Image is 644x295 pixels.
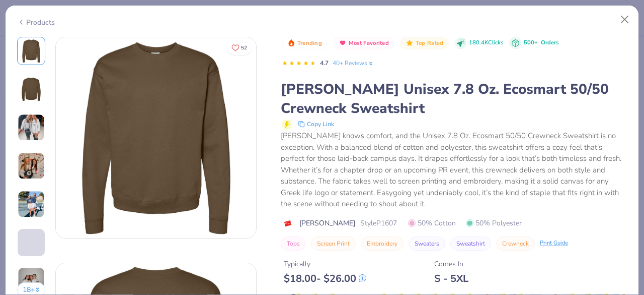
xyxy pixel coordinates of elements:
[295,118,337,130] button: copy to clipboard
[434,259,468,269] div: Comes In
[361,237,404,251] button: Embroidery
[339,39,347,47] img: Most Favorited sort
[241,45,247,50] span: 52
[281,130,627,210] div: [PERSON_NAME] knows comfort, and the Unisex 7.8 Oz. Ecosmart 50/50 Crewneck Sweatshirt is no exce...
[434,272,468,285] div: S - 5XL
[18,191,45,218] img: User generated content
[299,218,355,228] span: [PERSON_NAME]
[297,40,322,46] span: Trending
[19,77,43,101] img: Back
[469,39,503,47] span: 180.4K Clicks
[333,37,394,50] button: Badge Button
[349,40,389,46] span: Most Favorited
[287,39,295,47] img: Trending sort
[615,10,634,29] button: Close
[400,37,448,50] button: Badge Button
[540,239,568,248] div: Print Guide
[281,80,627,118] div: [PERSON_NAME] Unisex 7.8 Oz. Ecosmart 50/50 Crewneck Sweatshirt
[416,40,444,46] span: Top Rated
[282,55,316,72] div: 4.7 Stars
[408,218,456,228] span: 50% Cotton
[284,259,366,269] div: Typically
[282,37,327,50] button: Badge Button
[450,237,491,251] button: Sweatshirt
[227,40,252,55] button: Like
[17,17,55,28] div: Products
[18,114,45,141] img: User generated content
[18,267,45,294] img: User generated content
[281,219,294,227] img: brand logo
[541,39,558,46] span: Orders
[18,256,19,283] img: User generated content
[406,39,414,47] img: Top Rated sort
[311,237,356,251] button: Screen Print
[284,272,366,285] div: $ 18.00 - $ 26.00
[496,237,535,251] button: Crewneck
[333,58,374,68] a: 40+ Reviews
[360,218,397,228] span: Style P1607
[466,218,522,228] span: 50% Polyester
[18,152,45,180] img: User generated content
[409,237,445,251] button: Sweaters
[19,39,43,63] img: Front
[320,59,329,67] span: 4.7
[524,39,558,47] div: 500+
[56,37,256,238] img: Front
[281,237,306,251] button: Tops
